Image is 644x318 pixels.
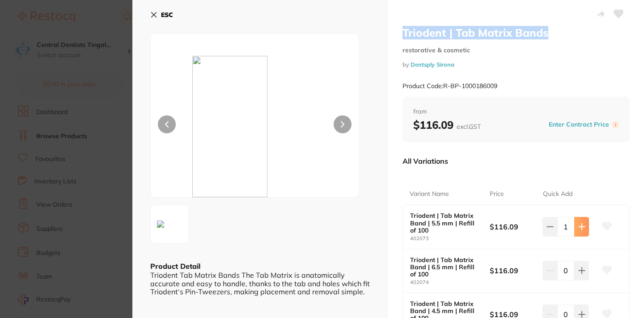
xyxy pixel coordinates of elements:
p: Variant Name [410,190,449,199]
label: i [612,121,619,128]
button: ESC [150,7,173,22]
small: restorative & cosmetic [402,47,630,54]
p: Quick Add [543,190,572,199]
small: Product Code: R-BP-1000186009 [402,82,497,90]
img: YW5kcy5wbmc [153,217,168,231]
span: excl. GST [457,123,481,131]
p: All Variations [402,157,448,165]
span: from [413,107,619,116]
b: $116.09 [490,222,538,232]
small: by [402,61,630,68]
small: 402073 [410,236,490,242]
b: Triodent | Tab Matrix Band | 5.5 mm | Refill of 100 [410,212,482,233]
b: Product Detail [150,262,200,271]
p: Price [490,190,504,199]
button: Enter Contract Price [546,120,612,129]
b: Triodent | Tab Matrix Band | 6.5 mm | Refill of 100 [410,256,482,278]
div: Triodent Tab Matrix Bands The Tab Matrix is anatomically accurate and easy to handle, thanks to t... [150,271,370,296]
h2: Triodent | Tab Matrix Bands [402,26,630,39]
a: Dentsply Sirona [411,61,454,68]
small: 402074 [410,280,490,285]
img: YW5kcy5wbmc [192,56,317,197]
b: $116.09 [490,266,538,276]
b: $116.09 [413,118,481,131]
b: ESC [161,11,173,19]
